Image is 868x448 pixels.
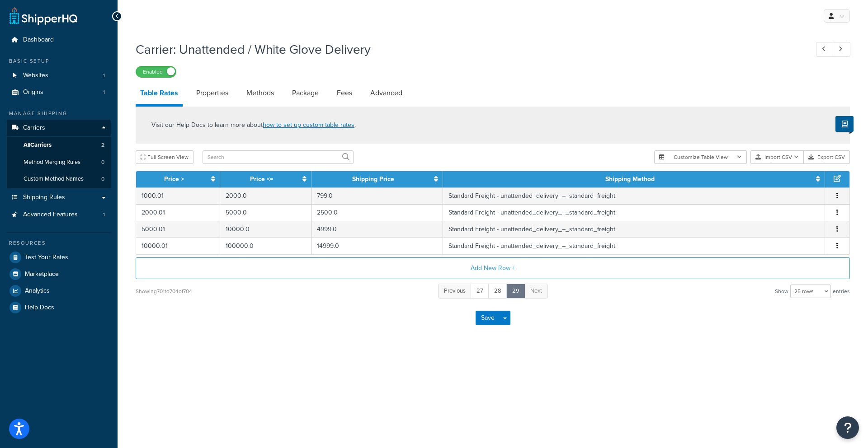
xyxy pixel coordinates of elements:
a: Marketplace [7,266,111,282]
a: Table Rates [136,82,183,107]
span: 1 [103,211,105,219]
button: Save [476,311,500,325]
span: Shipping Rules [23,194,65,201]
li: Origins [7,84,111,101]
span: Analytics [25,287,50,295]
li: Advanced Features [7,206,111,223]
span: 0 [101,159,104,166]
td: Standard Freight - unattended_delivery_–_standard_freight [443,238,825,254]
a: Next Record [833,42,850,57]
a: Advanced [366,82,407,104]
td: 2000.0 [220,187,311,204]
a: Analytics [7,283,111,299]
a: Methods [242,82,278,104]
span: Help Docs [25,304,54,312]
a: Previous [438,284,472,299]
a: Advanced Features1 [7,206,111,223]
a: Previous Record [816,42,834,57]
td: 2500.0 [311,204,443,221]
span: 2 [101,141,104,149]
span: Test Your Rates [25,254,68,261]
span: Previous [444,286,466,295]
span: Custom Method Names [24,175,84,183]
div: Basic Setup [7,57,111,65]
a: Custom Method Names0 [7,171,111,187]
button: Full Screen View [136,150,193,164]
span: Advanced Features [23,211,78,219]
a: Origins1 [7,84,111,101]
div: Showing 701 to 704 of 704 [136,285,192,298]
span: 1 [103,72,105,79]
td: 5000.01 [136,221,220,238]
td: Standard Freight - unattended_delivery_–_standard_freight [443,187,825,204]
td: 100000.0 [220,238,311,254]
h1: Carrier: Unattended / White Glove Delivery [136,41,799,58]
td: 2000.01 [136,204,220,221]
a: Price <= [250,174,273,184]
button: Show Help Docs [835,116,854,132]
a: Shipping Price [352,174,394,184]
a: Method Merging Rules0 [7,154,111,171]
li: Custom Method Names [7,171,111,187]
p: Visit our Help Docs to learn more about . [151,120,356,130]
a: Shipping Method [605,174,655,184]
div: Manage Shipping [7,110,111,117]
a: 28 [488,284,507,299]
td: 1000.01 [136,187,220,204]
td: 4999.0 [311,221,443,238]
a: Help Docs [7,299,111,316]
a: Websites1 [7,67,111,84]
span: 0 [101,175,104,183]
a: Next [524,284,548,299]
a: Dashboard [7,32,111,48]
button: Open Resource Center [836,416,859,439]
span: Dashboard [23,36,54,44]
button: Customize Table View [654,150,747,164]
span: Method Merging Rules [24,159,80,166]
span: 1 [103,89,105,96]
li: Method Merging Rules [7,154,111,171]
a: Carriers [7,120,111,136]
a: AllCarriers2 [7,137,111,154]
span: Next [530,286,542,295]
td: Standard Freight - unattended_delivery_–_standard_freight [443,204,825,221]
span: Carriers [23,124,45,132]
a: Package [288,82,323,104]
button: Import CSV [750,150,804,164]
td: 5000.0 [220,204,311,221]
td: 799.0 [311,187,443,204]
input: Search [203,150,354,164]
span: Show [775,285,788,298]
a: Test Your Rates [7,249,111,266]
label: Enabled [136,66,176,77]
a: 27 [471,284,489,299]
td: 10000.0 [220,221,311,238]
td: 14999.0 [311,238,443,254]
li: Carriers [7,120,111,188]
span: Websites [23,72,48,79]
a: 29 [506,284,525,299]
span: Marketplace [25,271,59,278]
a: how to set up custom table rates [263,120,354,130]
button: Add New Row + [136,257,850,279]
span: entries [833,285,850,298]
td: Standard Freight - unattended_delivery_–_standard_freight [443,221,825,238]
td: 10000.01 [136,238,220,254]
span: Origins [23,89,43,96]
a: Shipping Rules [7,189,111,206]
a: Price > [164,174,184,184]
button: Export CSV [804,150,850,164]
span: All Carriers [24,141,52,149]
div: Resources [7,239,111,247]
a: Fees [332,82,357,104]
li: Websites [7,67,111,84]
a: Properties [192,82,233,104]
